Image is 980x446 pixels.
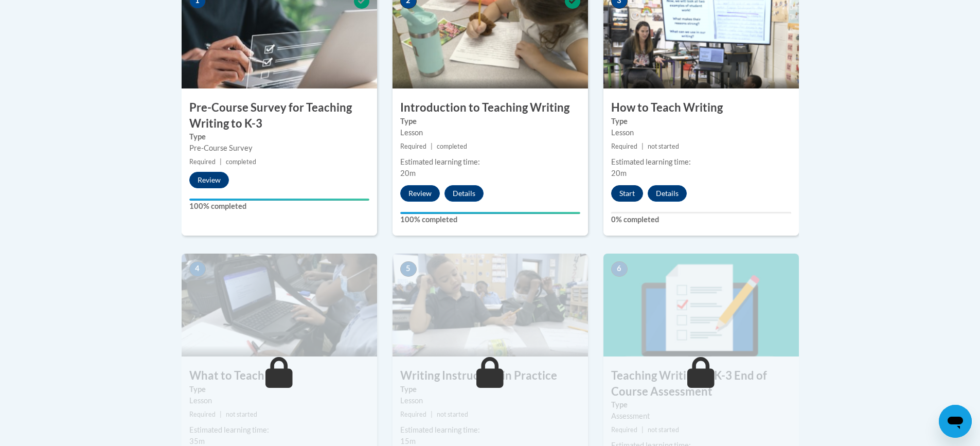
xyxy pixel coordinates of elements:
span: not started [226,411,257,418]
div: Your progress [400,212,580,214]
label: 100% completed [400,214,580,225]
span: 4 [189,261,206,277]
img: Course Image [393,254,588,356]
span: 15m [400,437,416,445]
div: Your progress [189,199,369,201]
label: 0% completed [611,214,791,225]
span: not started [437,411,468,418]
div: Estimated learning time: [189,424,369,436]
label: Type [611,116,791,127]
span: Required [611,142,637,150]
span: | [220,411,222,418]
h3: Introduction to Teaching Writing [393,100,588,116]
button: Details [648,185,687,202]
span: Required [189,158,216,166]
span: 20m [611,169,627,177]
span: Required [400,411,426,418]
span: 35m [189,437,205,445]
div: Lesson [400,127,580,138]
span: not started [648,426,679,434]
div: Lesson [400,395,580,406]
div: Pre-Course Survey [189,142,369,154]
div: Estimated learning time: [400,156,580,168]
label: Type [189,384,369,395]
span: | [431,142,433,150]
button: Details [444,185,484,202]
h3: What to Teach [182,368,377,384]
iframe: Button to launch messaging window [939,405,972,438]
button: Review [189,172,229,188]
label: Type [400,116,580,127]
button: Start [611,185,643,202]
span: Required [611,426,637,434]
div: Lesson [189,395,369,406]
div: Estimated learning time: [400,424,580,436]
span: completed [437,142,467,150]
div: Lesson [611,127,791,138]
span: Required [189,411,216,418]
span: completed [226,158,256,166]
h3: How to Teach Writing [603,100,799,116]
span: | [220,158,222,166]
span: | [642,142,644,150]
span: Required [400,142,426,150]
span: not started [648,142,679,150]
span: 5 [400,261,417,277]
span: 20m [400,169,416,177]
div: Estimated learning time: [611,156,791,168]
h3: Teaching Writing to K-3 End of Course Assessment [603,368,799,400]
h3: Writing Instruction in Practice [393,368,588,384]
label: 100% completed [189,201,369,212]
label: Type [189,131,369,142]
span: 6 [611,261,628,277]
label: Type [611,399,791,411]
span: | [642,426,644,434]
img: Course Image [603,254,799,356]
label: Type [400,384,580,395]
img: Course Image [182,254,377,356]
span: | [431,411,433,418]
div: Assessment [611,411,791,422]
button: Review [400,185,440,202]
h3: Pre-Course Survey for Teaching Writing to K-3 [182,100,377,132]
